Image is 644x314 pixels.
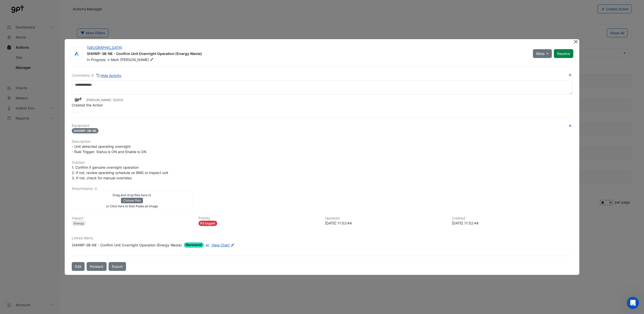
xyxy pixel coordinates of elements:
div: Energy [72,221,86,226]
div: Comments: 0 [72,73,122,78]
span: - Unit detected operating overnight - Rule Trigger: Status is ON and Enable is ON [72,144,146,154]
a: View Chart [205,242,230,248]
small: or Click here to then Paste an image [106,204,158,208]
div: SHHWP-3B-NE - Confirm Unit Overnight Operation (Energy Waste) [72,242,182,248]
h6: Created [452,216,573,220]
span: More [536,51,544,56]
button: Choose files [121,198,143,203]
span: -> [107,58,110,62]
div: [DATE] 11:52:44 [452,220,573,226]
span: SHHWP-3B-NE [72,128,98,133]
a: Export [109,262,126,271]
button: Forward [87,262,107,271]
span: In Progress [87,58,106,62]
h6: Priority [199,216,319,220]
h6: Solution [72,160,572,165]
button: Close [573,39,578,44]
button: Resolve [554,49,573,58]
span: 1. Confirm if genuine overnight operation 2. If not, review operating schedule on BMS or inspect ... [72,165,168,180]
div: P2 Urgent [199,221,217,226]
small: [PERSON_NAME] - [86,98,123,102]
h6: Description [72,139,572,144]
fa-icon: Edit Linked Alerts [231,243,234,247]
h6: Attachments: 0 [72,187,572,191]
span: Recovered [184,242,204,248]
img: Airmaster Australia [71,51,83,56]
button: More [533,49,552,58]
span: 2025-07-24 11:52:44 [113,98,123,102]
span: View Chart [212,243,230,247]
h6: Equipment [72,124,572,128]
button: Edit [72,262,85,271]
span: [PERSON_NAME] [120,57,155,62]
h6: Linked Alerts [72,236,572,240]
img: GPT Retail [72,97,84,102]
span: Created the Action [72,103,103,107]
small: Drag and drop files here or [113,193,151,197]
div: SHHWP-3B-NE - Confirm Unit Overnight Operation (Energy Waste) [87,51,527,57]
a: [GEOGRAPHIC_DATA] [87,45,122,50]
h6: Updated [325,216,446,220]
iframe: Intercom live chat [627,297,639,309]
span: Mark [111,58,119,62]
div: [DATE] 11:52:44 [325,220,446,226]
button: Hide Activity [96,73,122,78]
h6: Impact [72,216,192,220]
